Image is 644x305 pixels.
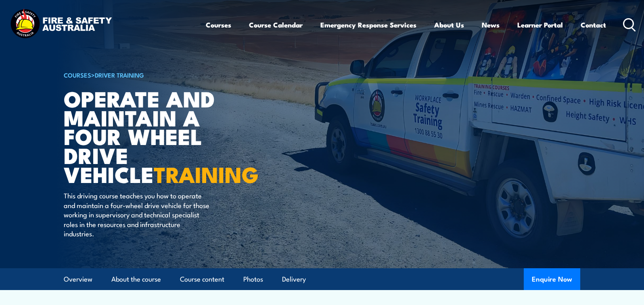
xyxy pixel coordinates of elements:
[64,89,263,183] h1: Operate and Maintain a Four Wheel Drive Vehicle
[95,70,144,79] a: Driver Training
[64,269,92,290] a: Overview
[111,269,161,290] a: About the course
[517,14,563,36] a: Learner Portal
[482,14,500,36] a: News
[434,14,464,36] a: About Us
[282,269,306,290] a: Delivery
[524,268,580,290] button: Enquire Now
[243,269,263,290] a: Photos
[581,14,606,36] a: Contact
[320,14,416,36] a: Emergency Response Services
[64,191,211,238] p: This driving course teaches you how to operate and maintain a four-wheel drive vehicle for those ...
[64,70,91,79] a: COURSES
[206,14,231,36] a: Courses
[249,14,303,36] a: Course Calendar
[180,269,224,290] a: Course content
[64,70,263,80] h6: >
[154,157,259,190] strong: TRAINING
